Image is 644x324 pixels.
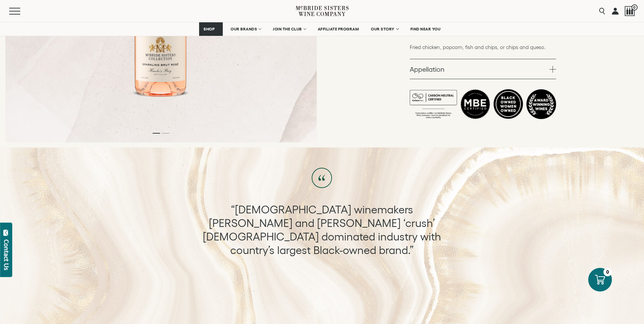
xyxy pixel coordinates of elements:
[410,27,441,31] span: FIND NEAR YOU
[603,268,612,276] div: 0
[199,22,223,36] a: SHOP
[318,27,359,31] span: AFFILIATE PROGRAM
[9,8,33,15] button: Mobile Menu Trigger
[410,44,556,51] p: Fried chicken, popcorn, fish and chips, or chips and queso.
[231,27,257,31] span: OUR BRANDS
[162,133,169,134] li: Page dot 2
[631,4,638,10] span: 0
[204,27,215,31] span: SHOP
[273,27,302,31] span: JOIN THE CLUB
[366,22,403,36] a: OUR STORY
[196,203,448,257] p: “[DEMOGRAPHIC_DATA] winemakers [PERSON_NAME] and [PERSON_NAME] ‘crush’ [DEMOGRAPHIC_DATA] dominat...
[313,22,363,36] a: AFFILIATE PROGRAM
[226,22,265,36] a: OUR BRANDS
[3,239,10,270] div: Contact Us
[152,133,160,134] li: Page dot 1
[268,22,310,36] a: JOIN THE CLUB
[406,22,445,36] a: FIND NEAR YOU
[410,59,556,79] a: Appellation
[371,27,395,31] span: OUR STORY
